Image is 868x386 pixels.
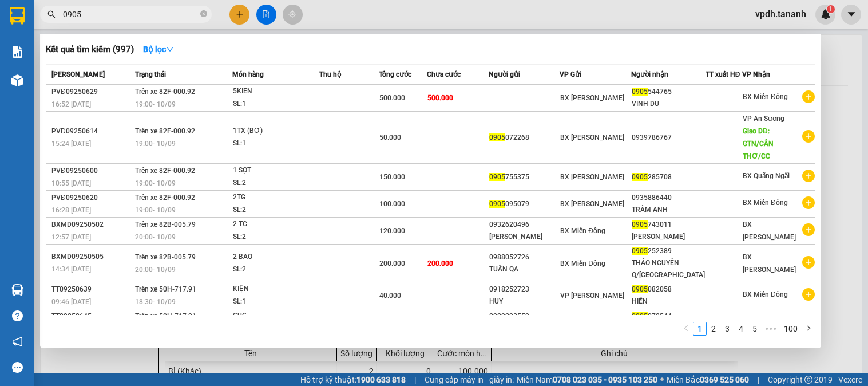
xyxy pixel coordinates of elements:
[12,336,23,347] span: notification
[135,179,176,187] span: 19:00 - 10/09
[631,70,668,78] span: Người nhận
[489,200,505,208] span: 0905
[632,219,705,231] div: 743011
[233,98,319,111] div: SL: 1
[51,251,132,263] div: BXMD09250505
[489,231,559,243] div: [PERSON_NAME]
[743,172,790,180] span: BX Quãng Ngãi
[233,164,319,177] div: 1 SỌT
[135,206,176,214] span: 19:00 - 10/09
[135,220,196,229] span: Trên xe 82B-005.79
[233,85,319,98] div: 5KIEN
[743,115,784,123] span: VP An Sương
[632,257,705,281] div: THẢO NGUYÊN Q/[GEOGRAPHIC_DATA]
[743,199,788,207] span: BX Miền Đông
[489,310,559,322] div: 0909293559
[134,40,183,58] button: Bộ lọcdown
[489,283,559,296] div: 0918252723
[135,100,176,108] span: 19:00 - 10/09
[233,191,319,204] div: 2TG
[802,130,815,143] span: plus-circle
[489,70,520,78] span: Người gửi
[802,170,815,182] span: plus-circle
[233,231,319,243] div: SL: 2
[734,322,748,336] li: 4
[679,322,693,336] li: Previous Page
[10,7,25,25] img: logo-vxr
[707,322,720,336] li: 2
[560,259,605,267] span: BX Miền Đông
[632,88,648,96] span: 0905
[379,133,401,141] span: 50.000
[232,70,264,78] span: Món hàng
[489,173,505,181] span: 0905
[560,200,624,208] span: BX [PERSON_NAME]
[632,98,705,110] div: VINH DU
[379,200,405,208] span: 100.000
[135,167,195,175] span: Trên xe 82F-000.92
[489,133,505,141] span: 0905
[489,171,559,183] div: 755375
[720,322,734,336] li: 3
[233,204,319,216] div: SL: 2
[51,140,91,148] span: 15:24 [DATE]
[632,310,705,322] div: 072544
[632,220,648,229] span: 0905
[51,283,132,296] div: TT09250639
[233,263,319,276] div: SL: 2
[632,86,705,98] div: 544765
[632,283,705,296] div: 082058
[780,322,801,335] a: 100
[135,70,166,78] span: Trạng thái
[200,9,207,20] span: close-circle
[427,259,453,267] span: 200.000
[802,223,815,236] span: plus-circle
[489,219,559,231] div: 0932620496
[632,247,648,255] span: 0905
[802,256,815,269] span: plus-circle
[233,283,319,296] div: KIỆN
[632,132,705,144] div: 0939786767
[748,322,762,336] li: 5
[51,179,91,187] span: 10:55 [DATE]
[560,133,624,141] span: BX [PERSON_NAME]
[51,298,91,306] span: 09:46 [DATE]
[489,251,559,263] div: 0988052726
[166,45,174,53] span: down
[632,312,648,320] span: 0905
[743,253,796,274] span: BX [PERSON_NAME]
[135,312,196,320] span: Trên xe 50H-717.91
[143,45,174,54] strong: Bộ lọc
[135,127,195,135] span: Trên xe 82F-000.92
[135,88,195,96] span: Trên xe 82F-000.92
[632,231,705,243] div: [PERSON_NAME]
[135,233,176,241] span: 20:00 - 10/09
[233,251,319,263] div: 2 BAO
[233,296,319,308] div: SL: 1
[11,74,23,86] img: warehouse-icon
[319,70,341,78] span: Thu hộ
[762,322,780,336] span: •••
[233,218,319,231] div: 2 TG
[743,93,788,101] span: BX Miền Đông
[233,137,319,150] div: SL: 1
[632,245,705,257] div: 252389
[11,46,23,58] img: solution-icon
[560,94,624,102] span: BX [PERSON_NAME]
[12,310,23,321] span: question-circle
[683,325,689,332] span: left
[379,94,405,102] span: 500.000
[735,322,747,335] a: 4
[379,227,405,235] span: 120.000
[560,70,581,78] span: VP Gửi
[51,70,105,78] span: [PERSON_NAME]
[489,198,559,210] div: 095079
[63,8,198,21] input: Tìm tên, số ĐT hoặc mã đơn
[51,100,91,108] span: 16:52 [DATE]
[135,285,196,293] span: Trên xe 50H-717.91
[489,263,559,275] div: TUẤN QA
[693,322,707,336] li: 1
[632,204,705,216] div: TRÂM ANH
[802,288,815,301] span: plus-circle
[780,322,802,336] li: 100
